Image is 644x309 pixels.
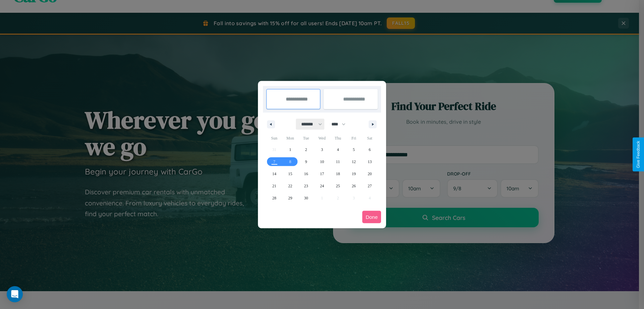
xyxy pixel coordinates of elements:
span: 29 [288,192,292,204]
span: 19 [352,168,356,180]
span: Wed [314,133,330,144]
button: 25 [330,180,346,192]
span: 8 [289,156,291,168]
span: 9 [305,156,307,168]
button: 20 [362,168,378,180]
button: 16 [298,168,314,180]
button: 6 [362,144,378,156]
div: Open Intercom Messenger [7,286,23,302]
button: 2 [298,144,314,156]
span: 12 [352,156,356,168]
button: 24 [314,180,330,192]
button: 18 [330,168,346,180]
button: 5 [346,144,362,156]
span: 25 [336,180,340,192]
span: 17 [320,168,324,180]
span: 13 [368,156,372,168]
span: 21 [272,180,276,192]
button: 30 [298,192,314,204]
span: Mon [282,133,298,144]
span: 18 [336,168,340,180]
button: 21 [266,180,282,192]
span: 1 [289,144,291,156]
button: 11 [330,156,346,168]
button: 1 [282,144,298,156]
span: 15 [288,168,292,180]
span: 27 [368,180,372,192]
span: 16 [304,168,308,180]
button: 19 [346,168,362,180]
button: 26 [346,180,362,192]
span: 20 [368,168,372,180]
button: 27 [362,180,378,192]
span: 6 [369,144,371,156]
button: 3 [314,144,330,156]
span: Fri [346,133,362,144]
span: Sun [266,133,282,144]
span: Tue [298,133,314,144]
button: 10 [314,156,330,168]
span: 5 [353,144,355,156]
span: 30 [304,192,308,204]
button: 7 [266,156,282,168]
span: 24 [320,180,324,192]
button: 4 [330,144,346,156]
span: 2 [305,144,307,156]
button: Done [362,211,381,223]
button: 23 [298,180,314,192]
span: 3 [321,144,323,156]
button: 12 [346,156,362,168]
button: 22 [282,180,298,192]
span: 22 [288,180,292,192]
span: 26 [352,180,356,192]
span: 4 [337,144,339,156]
button: 13 [362,156,378,168]
button: 28 [266,192,282,204]
button: 8 [282,156,298,168]
span: 10 [320,156,324,168]
span: 28 [272,192,276,204]
span: Thu [330,133,346,144]
button: 17 [314,168,330,180]
button: 9 [298,156,314,168]
span: 23 [304,180,308,192]
span: Sat [362,133,378,144]
button: 14 [266,168,282,180]
button: 29 [282,192,298,204]
span: 11 [336,156,340,168]
button: 15 [282,168,298,180]
span: 7 [273,156,275,168]
div: Give Feedback [636,141,641,168]
span: 14 [272,168,276,180]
